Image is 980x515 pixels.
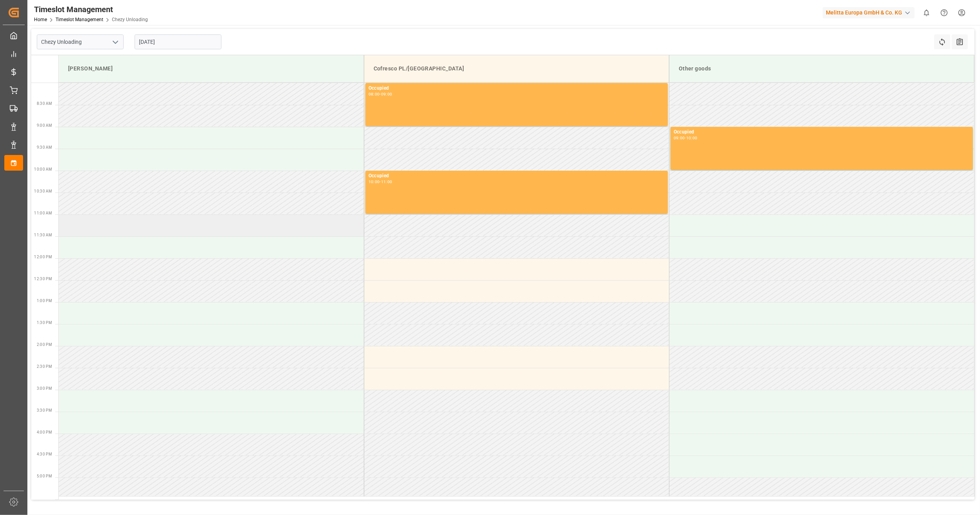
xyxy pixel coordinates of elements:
div: 10:00 [369,180,380,184]
span: 4:30 PM [37,452,52,456]
div: Occupied [369,172,665,180]
div: 11:00 [381,180,392,184]
input: DD-MM-YYYY [135,34,221,49]
div: - [685,136,686,140]
span: 9:00 AM [37,123,52,128]
div: Occupied [369,85,665,92]
div: Other goods [676,61,968,76]
a: Home [34,17,47,22]
a: Timeslot Management [56,17,103,22]
span: 11:30 AM [34,233,52,237]
span: 4:00 PM [37,430,52,434]
div: Cofresco PL/[GEOGRAPHIC_DATA] [370,61,663,76]
button: show 0 new notifications [918,4,935,22]
span: 3:30 PM [37,408,52,412]
div: Melitta Europa GmbH & Co. KG [823,7,915,18]
input: Type to search/select [37,34,124,49]
span: 10:30 AM [34,189,52,193]
span: 12:00 PM [34,255,52,259]
button: Help Center [935,4,953,22]
span: 5:00 PM [37,474,52,478]
div: Timeslot Management [34,4,148,15]
button: Melitta Europa GmbH & Co. KG [823,5,918,20]
span: 1:30 PM [37,321,52,325]
span: 10:00 AM [34,167,52,171]
div: 10:00 [686,136,698,140]
span: 2:30 PM [37,364,52,369]
span: 1:00 PM [37,299,52,303]
span: 9:30 AM [37,145,52,149]
span: 8:30 AM [37,101,52,106]
div: Occupied [674,128,970,136]
div: - [379,92,381,96]
div: 09:00 [381,92,392,96]
span: 2:00 PM [37,342,52,347]
span: 11:00 AM [34,211,52,215]
div: [PERSON_NAME] [65,61,358,76]
span: 3:00 PM [37,386,52,391]
div: 09:00 [674,136,685,140]
button: open menu [109,36,121,48]
div: - [379,180,381,184]
span: 12:30 PM [34,277,52,281]
div: 08:00 [369,92,380,96]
